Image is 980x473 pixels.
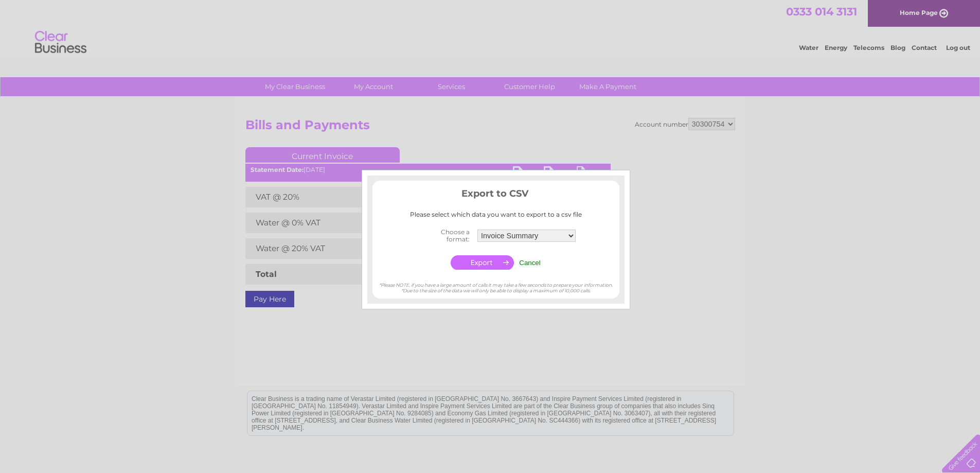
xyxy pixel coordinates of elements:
th: Choose a format: [413,225,475,246]
a: Contact [912,44,937,51]
a: Energy [825,44,847,51]
input: Cancel [519,259,541,267]
div: Please select which data you want to export to a csv file [372,211,619,218]
a: Telecoms [853,44,884,51]
a: 0333 014 3131 [786,5,857,18]
div: *Please NOTE, if you have a large amount of calls it may take a few seconds to prepare your infor... [372,272,619,293]
a: Blog [890,44,905,51]
img: logo.png [34,27,87,58]
div: Clear Business is a trading name of Verastar Limited (registered in [GEOGRAPHIC_DATA] No. 3667643... [247,6,734,50]
h3: Export to CSV [372,186,619,204]
a: Log out [946,44,970,51]
a: Water [799,44,818,51]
